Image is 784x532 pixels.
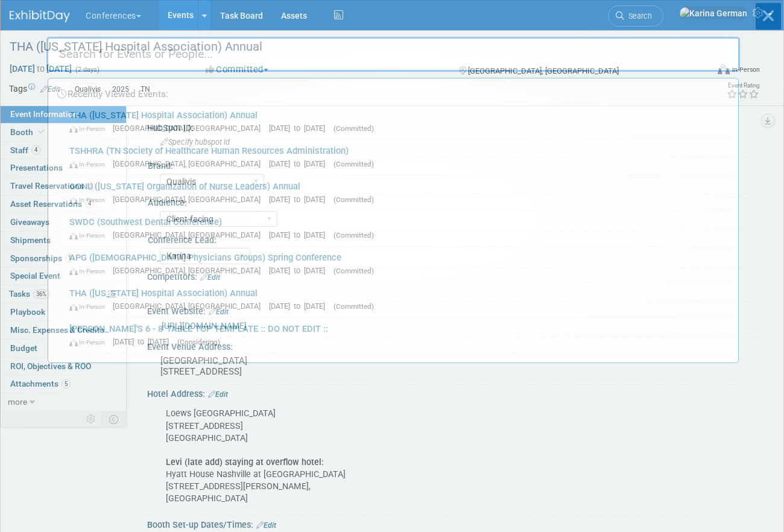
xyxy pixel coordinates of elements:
span: [DATE] to [DATE] [269,266,331,275]
span: (Considering) [177,338,220,346]
span: [GEOGRAPHIC_DATA], [GEOGRAPHIC_DATA] [113,230,267,239]
a: SWDC (Southwest Dental Conference) In-Person [GEOGRAPHIC_DATA], [GEOGRAPHIC_DATA] [DATE] to [DATE... [63,211,732,246]
span: [GEOGRAPHIC_DATA], [GEOGRAPHIC_DATA] [113,266,267,275]
span: In-Person [69,267,110,275]
a: GONL ([US_STATE] Organization of Nurse Leaders) Annual In-Person [GEOGRAPHIC_DATA], [GEOGRAPHIC_D... [63,176,732,211]
span: (Committed) [334,160,374,168]
span: [DATE] to [DATE] [269,302,331,311]
span: In-Person [69,232,110,239]
span: [DATE] to [DATE] [113,337,175,346]
span: In-Person [69,338,110,346]
div: Recently Viewed Events: [54,78,732,104]
span: [GEOGRAPHIC_DATA], [GEOGRAPHIC_DATA] [113,302,267,311]
span: In-Person [69,125,110,133]
span: In-Person [69,196,110,204]
span: (Committed) [334,195,374,204]
span: [DATE] to [DATE] [269,230,331,239]
span: (Committed) [334,124,374,133]
span: [GEOGRAPHIC_DATA], [GEOGRAPHIC_DATA] [113,124,267,133]
span: [GEOGRAPHIC_DATA], [GEOGRAPHIC_DATA] [113,159,267,168]
span: [DATE] to [DATE] [269,159,331,168]
span: [GEOGRAPHIC_DATA], [GEOGRAPHIC_DATA] [113,195,267,204]
a: APG ([DEMOGRAPHIC_DATA] Physicians Groups) Spring Conference In-Person [GEOGRAPHIC_DATA], [GEOGRA... [63,247,732,282]
span: (Committed) [334,267,374,275]
input: Search for Events or People... [46,37,740,72]
a: THA ([US_STATE] Hospital Association) Annual In-Person [GEOGRAPHIC_DATA], [GEOGRAPHIC_DATA] [DATE... [63,104,732,139]
a: THA ([US_STATE] Hospital Association) Annual In-Person [GEOGRAPHIC_DATA], [GEOGRAPHIC_DATA] [DATE... [63,282,732,317]
span: (Committed) [334,231,374,239]
a: [PERSON_NAME]'S 6 - 8' TABLE TOP TEMPLATE :: DO NOT EDIT :: In-Person [DATE] to [DATE] (Considering) [63,318,732,353]
span: In-Person [69,160,110,168]
a: TSHHRA (TN Society of Healthcare Human Resources Administration) In-Person [GEOGRAPHIC_DATA], [GE... [63,140,732,175]
span: (Committed) [334,302,374,311]
span: In-Person [69,303,110,311]
span: [DATE] to [DATE] [269,124,331,133]
span: [DATE] to [DATE] [269,195,331,204]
